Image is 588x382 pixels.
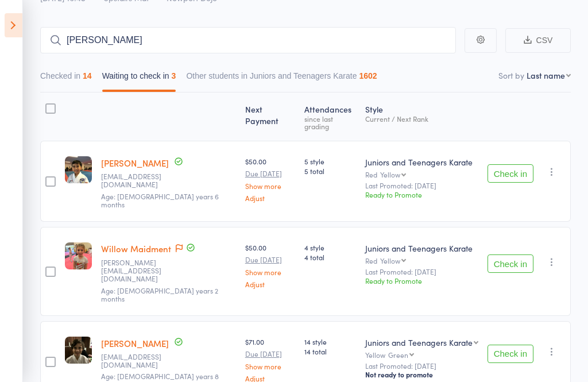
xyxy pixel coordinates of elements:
a: Adjust [245,375,295,382]
div: Red [365,257,478,264]
a: Willow Maidment [101,242,171,254]
button: CSV [505,28,571,53]
button: Check in [488,254,533,273]
div: Next Payment [241,98,300,136]
div: Juniors and Teenagers Karate [365,337,473,348]
div: $71.00 [245,337,295,382]
div: Yellow [365,351,478,358]
div: Green [388,351,408,358]
div: since last grading [304,115,356,130]
span: 4 total [304,252,356,262]
small: Last Promoted: [DATE] [365,268,478,276]
div: $50.00 [245,156,295,202]
small: Last Promoted: [DATE] [365,182,478,190]
div: Juniors and Teenagers Karate [365,242,478,254]
span: 14 total [304,346,356,356]
span: 4 style [304,242,356,252]
div: $50.00 [245,242,295,288]
div: Last name [527,70,565,81]
small: Due [DATE] [245,256,295,264]
a: Adjust [245,280,295,288]
input: Search by name [40,27,456,53]
small: glenrutherford4@gmail.com [101,353,176,369]
small: Due [DATE] [245,350,295,358]
button: Other students in Juniors and Teenagers Karate1602 [186,65,377,92]
small: Due [DATE] [245,169,295,178]
div: Red [365,171,478,178]
button: Check in [488,345,533,363]
img: image1684539002.png [65,156,92,183]
div: Style [361,98,483,136]
div: Current / Next Rank [365,115,478,122]
span: Age: [DEMOGRAPHIC_DATA] years 6 months [101,191,219,209]
img: image1728451805.png [65,242,92,269]
div: Yellow [380,171,400,178]
span: 5 style [304,156,356,166]
a: [PERSON_NAME] [101,337,169,349]
small: Lyraangdaroya@gmail.com [101,172,176,189]
label: Sort by [498,70,524,81]
button: Check in [488,164,533,183]
a: Show more [245,362,295,370]
div: Ready to Promote [365,190,478,199]
a: Adjust [245,194,295,202]
div: 1602 [359,71,377,80]
button: Checked in14 [40,65,92,92]
span: 5 total [304,166,356,176]
div: Atten­dances [300,98,361,136]
div: Juniors and Teenagers Karate [365,156,478,168]
button: Waiting to check in3 [102,65,176,92]
a: Show more [245,268,295,276]
small: Katrina.robson9@gmail.com [101,258,176,283]
span: 14 style [304,337,356,346]
div: 3 [172,71,176,80]
img: image1713428637.png [65,337,92,364]
a: Show more [245,182,295,190]
div: Yellow [380,257,400,264]
div: Not ready to promote [365,370,478,379]
small: Last Promoted: [DATE] [365,362,478,370]
a: [PERSON_NAME] [101,157,169,169]
span: Age: [DEMOGRAPHIC_DATA] years 2 months [101,285,218,303]
div: Ready to Promote [365,276,478,285]
div: 14 [83,71,92,80]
